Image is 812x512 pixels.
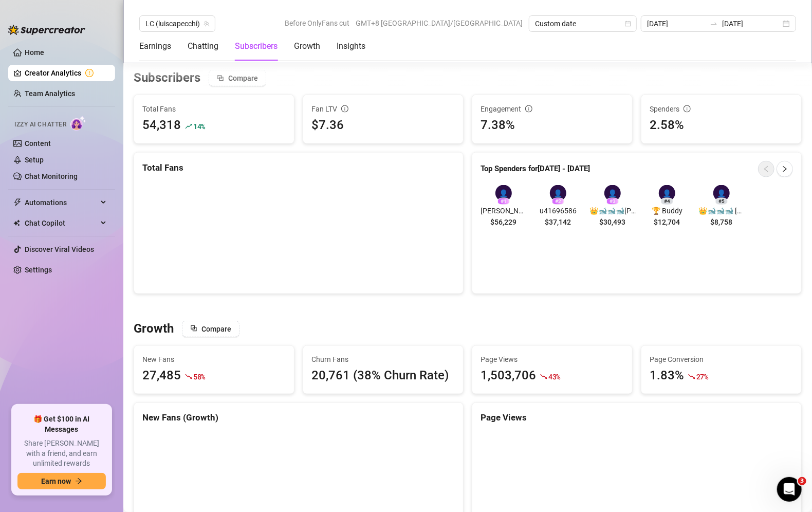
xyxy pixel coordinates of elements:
div: $7.36 [311,116,455,135]
span: arrow-right [75,478,82,485]
div: 👤 [604,185,621,202]
span: Share [PERSON_NAME] with a friend, and earn unlimited rewards [17,438,106,469]
span: calendar [625,21,631,27]
article: Top Spenders for [DATE] - [DATE] [481,163,590,175]
div: New Fans (Growth) [142,411,455,425]
iframe: Intercom live chat [777,477,802,502]
span: Churn Fans [311,354,455,365]
div: # 1 [497,198,510,205]
button: Earn nowarrow-right [17,473,106,489]
span: Chat Copilot [25,215,98,231]
span: 👑🐋🐋🐋[PERSON_NAME] [589,205,636,216]
span: 14 % [193,121,205,131]
div: 2.58% [650,116,793,135]
div: Page Views [481,411,793,425]
a: Setup [25,156,44,164]
span: rise [185,123,192,130]
img: Chat Copilot [13,220,20,227]
h3: Growth [134,321,174,337]
span: fall [688,373,695,380]
a: Settings [25,266,52,274]
div: Chatting [188,40,218,52]
span: fall [540,373,547,380]
a: Content [25,139,51,148]
span: block [190,325,197,332]
span: info-circle [341,105,348,113]
div: Fan LTV [311,103,455,115]
a: Home [25,48,44,57]
span: 58 % [193,372,205,382]
div: # 5 [715,198,728,205]
div: Subscribers [235,40,278,52]
div: Growth [294,40,320,52]
span: $56,229 [491,216,517,228]
h3: Subscribers [134,70,200,86]
span: Compare [228,74,258,82]
div: Engagement [481,103,624,115]
input: Start date [647,18,706,29]
span: New Fans [142,354,286,365]
button: Compare [209,70,266,86]
div: 1.83% [650,367,684,386]
span: Before OnlyFans cut [285,15,349,31]
div: Insights [337,40,365,52]
span: info-circle [684,105,691,113]
a: Creator Analytics exclamation-circle [25,65,107,81]
div: 54,318 [142,116,181,135]
a: Discover Viral Videos [25,245,94,253]
span: right [781,166,788,173]
div: # 4 [661,198,673,205]
span: team [204,21,210,27]
span: thunderbolt [13,198,22,207]
span: Izzy AI Chatter [14,120,66,130]
span: swap-right [710,20,718,28]
span: Earn now [41,477,71,485]
span: Total Fans [142,103,286,115]
span: 3 [798,477,806,485]
span: $12,704 [654,216,680,228]
input: End date [722,18,781,29]
span: GMT+8 [GEOGRAPHIC_DATA]/[GEOGRAPHIC_DATA] [356,15,523,31]
div: 20,761 (38% Churn Rate) [311,367,455,386]
div: 👤 [495,185,512,202]
span: Compare [201,325,231,333]
span: Custom date [535,16,631,31]
div: # 3 [606,198,619,205]
span: 27 % [696,372,708,382]
a: Chat Monitoring [25,172,78,180]
span: $30,493 [600,216,626,228]
div: # 2 [552,198,564,205]
span: u41696586 [535,205,581,216]
div: 7.38% [481,116,624,135]
img: logo-BBDzfeDw.svg [8,25,85,35]
button: Compare [182,321,239,337]
div: Earnings [139,40,171,52]
a: Team Analytics [25,89,75,98]
span: fall [185,373,192,380]
div: 👤 [659,185,675,202]
div: Spenders [650,103,793,115]
div: 👤 [713,185,730,202]
div: 1,503,706 [481,367,536,386]
span: 👑🐋🐋🐋 [PERSON_NAME] (DIMIBOO) [698,205,745,216]
span: Page Views [481,354,624,365]
span: 43 % [548,372,560,382]
span: LC (luiscapecchi) [145,16,209,31]
span: Page Conversion [650,354,793,365]
span: to [710,20,718,28]
span: Automations [25,194,98,211]
span: [PERSON_NAME] [481,205,527,216]
span: block [217,75,224,82]
span: 🏆 Buddy [644,205,690,216]
div: 27,485 [142,367,181,386]
div: 👤 [550,185,566,202]
span: $8,758 [711,216,733,228]
span: $37,142 [545,216,571,228]
div: Total Fans [142,161,455,175]
span: info-circle [525,105,532,113]
img: AI Chatter [70,116,86,131]
span: 🎁 Get $100 in AI Messages [17,414,106,434]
